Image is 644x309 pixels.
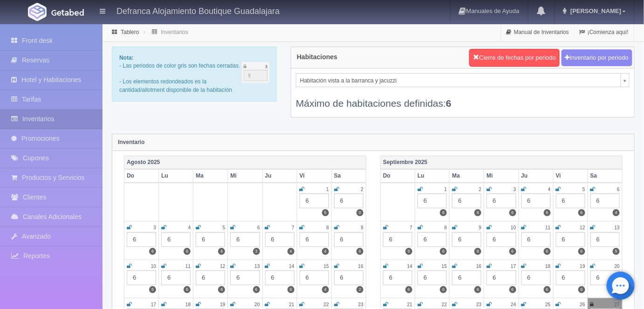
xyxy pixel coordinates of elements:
[578,248,585,255] label: 6
[153,225,156,230] small: 3
[562,49,632,67] button: Inventario por periodo
[556,232,585,247] div: 6
[476,264,481,269] small: 16
[121,29,139,35] a: Tablero
[124,156,366,169] th: Agosto 2025
[545,302,550,307] small: 25
[418,232,447,247] div: 6
[358,264,363,269] small: 16
[149,248,156,255] label: 6
[185,302,191,307] small: 18
[361,225,363,230] small: 9
[511,225,516,230] small: 10
[300,74,617,88] span: Habitación vista a la barranca y jacuzzi
[116,5,280,16] h4: Defranca Alojamiento Boutique Guadalajara
[553,169,588,183] th: Vi
[28,3,47,21] img: Getabed
[442,264,447,269] small: 15
[228,169,262,183] th: Mi
[418,193,447,208] div: 6
[521,232,551,247] div: 6
[407,302,412,307] small: 21
[184,248,191,255] label: 6
[545,225,550,230] small: 11
[254,264,260,269] small: 13
[324,302,329,307] small: 22
[509,209,516,216] label: 6
[590,270,620,285] div: 6
[161,270,191,285] div: 6
[220,302,225,307] small: 19
[617,187,620,192] small: 6
[265,232,295,247] div: 6
[544,286,551,293] label: 6
[331,169,366,183] th: Sa
[410,225,412,230] small: 7
[242,62,269,83] img: cutoff.png
[486,270,516,285] div: 6
[322,209,329,216] label: 5
[326,225,329,230] small: 8
[474,209,481,216] label: 6
[230,232,260,247] div: 6
[590,193,620,208] div: 6
[445,187,447,192] small: 1
[300,193,329,208] div: 6
[578,209,585,216] label: 6
[119,55,134,61] b: Nota:
[575,23,634,41] a: ¡Comienza aquí!
[548,187,551,192] small: 4
[356,209,363,216] label: 0
[161,29,188,35] a: Inventarios
[415,169,450,183] th: Lu
[218,286,225,293] label: 6
[254,302,260,307] small: 20
[296,87,630,110] div: Máximo de habitaciones definidas:
[440,209,447,216] label: 6
[296,73,630,87] a: Habitación vista a la barranca y jacuzzi
[615,302,620,307] small: 27
[151,264,156,269] small: 10
[381,156,623,169] th: Septiembre 2025
[440,248,447,255] label: 6
[326,187,329,192] small: 1
[474,286,481,293] label: 6
[322,286,329,293] label: 4
[479,187,482,192] small: 2
[288,248,295,255] label: 4
[568,7,621,14] span: [PERSON_NAME]
[262,169,297,183] th: Ju
[220,264,225,269] small: 12
[358,302,363,307] small: 23
[292,225,295,230] small: 7
[185,264,191,269] small: 11
[265,270,295,285] div: 6
[509,248,516,255] label: 6
[613,248,620,255] label: 5
[440,286,447,293] label: 6
[519,169,553,183] th: Ju
[118,139,144,145] strong: Inventario
[544,209,551,216] label: 6
[556,193,585,208] div: 6
[446,98,452,109] b: 6
[521,270,551,285] div: 6
[51,9,84,16] img: Getabed
[580,264,585,269] small: 19
[253,248,260,255] label: 3
[322,248,329,255] label: 4
[405,286,412,293] label: 6
[590,232,620,247] div: 6
[289,264,294,269] small: 14
[381,169,415,183] th: Do
[521,193,551,208] div: 6
[196,270,225,285] div: 6
[300,232,329,247] div: 6
[223,225,226,230] small: 5
[184,286,191,293] label: 6
[545,264,550,269] small: 18
[188,225,191,230] small: 4
[511,264,516,269] small: 17
[112,47,277,102] div: - Las periodos de color gris son fechas cerradas. - Los elementos redondeados es la cantidad/allo...
[289,302,294,307] small: 21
